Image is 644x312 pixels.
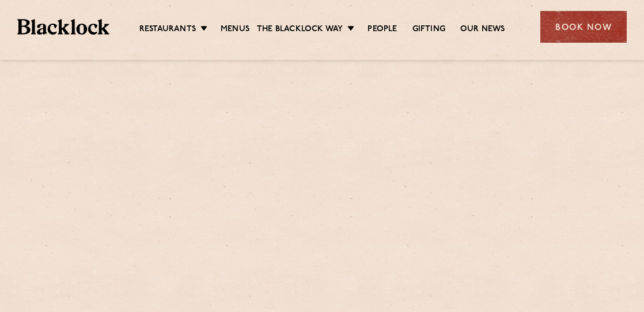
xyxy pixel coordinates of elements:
a: People [368,24,397,36]
a: Our News [460,24,505,36]
a: Menus [221,24,249,36]
a: Restaurants [139,24,196,36]
img: BL_Textured_Logo-footer-cropped.svg [17,19,109,35]
a: The Blacklock Way [257,24,343,36]
div: Book Now [540,11,627,43]
a: Gifting [412,24,445,36]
